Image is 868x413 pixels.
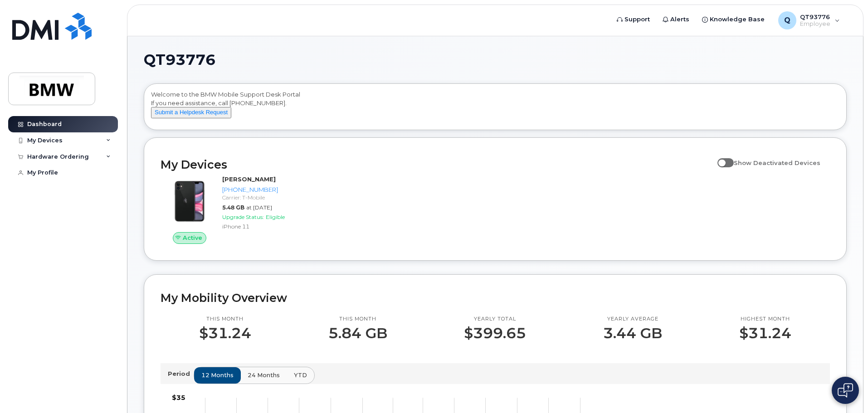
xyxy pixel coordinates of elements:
span: at [DATE] [246,204,272,211]
span: Show Deactivated Devices [734,159,820,166]
span: 24 months [248,371,280,379]
p: 3.44 GB [603,325,662,341]
p: $31.24 [199,325,251,341]
div: Carrier: T-Mobile [222,194,316,201]
p: $31.24 [739,325,791,341]
div: iPhone 11 [222,223,316,230]
p: 5.84 GB [328,325,387,341]
img: iPhone_11.jpg [168,180,211,223]
p: Period [168,369,194,378]
p: $399.65 [464,325,526,341]
div: Welcome to the BMW Mobile Support Desk Portal If you need assistance, call [PHONE_NUMBER]. [151,90,839,126]
span: Active [183,233,202,242]
span: Eligible [266,214,285,220]
span: YTD [294,371,307,379]
h2: My Devices [161,158,713,171]
tspan: $35 [172,394,185,402]
p: Highest month [739,316,791,323]
button: Submit a Helpdesk Request [151,107,231,118]
p: Yearly average [603,316,662,323]
div: [PHONE_NUMBER] [222,185,316,194]
p: This month [199,316,251,323]
img: Open chat [838,383,853,398]
input: Show Deactivated Devices [717,154,725,161]
a: Submit a Helpdesk Request [151,108,231,116]
h2: My Mobility Overview [161,291,830,305]
p: This month [328,316,387,323]
span: QT93776 [144,53,215,67]
strong: [PERSON_NAME] [222,175,276,183]
a: Active[PERSON_NAME][PHONE_NUMBER]Carrier: T-Mobile5.48 GBat [DATE]Upgrade Status:EligibleiPhone 11 [161,175,320,244]
p: Yearly total [464,316,526,323]
span: Upgrade Status: [222,214,264,220]
span: 5.48 GB [222,204,244,211]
